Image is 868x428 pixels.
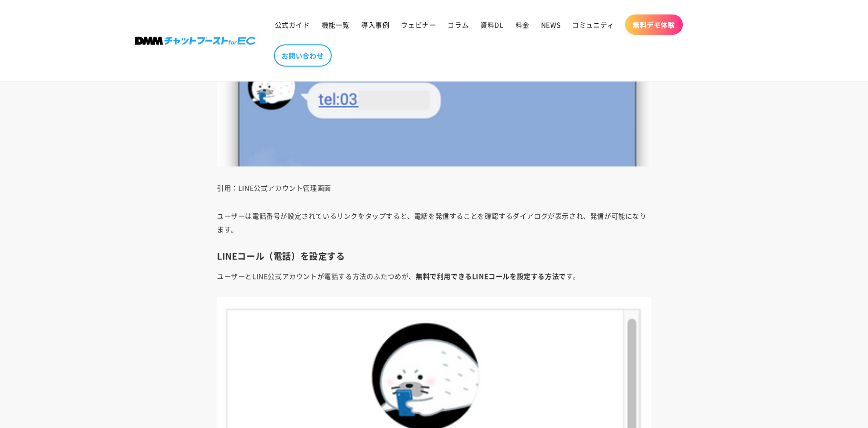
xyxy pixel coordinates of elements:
span: 料金 [515,20,529,29]
span: 導入事例 [361,20,389,29]
img: 株式会社DMM Boost [135,37,256,45]
span: 無料デモ体験 [633,20,675,29]
span: 資料DL [480,20,503,29]
a: コミュニティ [566,14,620,35]
a: 導入事例 [355,14,395,35]
span: 機能一覧 [322,20,350,29]
span: 公式ガイド [275,20,310,29]
span: コラム [448,20,469,29]
a: コラム [442,14,475,35]
p: ユーザーとLINE公式アカウントが電話する方法のふたつめが、 す。 [217,269,651,283]
p: 引用：LINE公式アカウント管理画面 [217,181,651,194]
h3: LINEコール（電話）を設定する [217,250,651,262]
a: 無料デモ体験 [625,14,683,35]
a: 料金 [510,14,535,35]
a: 公式ガイド [269,14,316,35]
strong: 無料で利用できるLINEコールを設定する方法で [416,271,566,281]
span: ウェビナー [401,20,436,29]
span: NEWS [541,20,560,29]
a: お問い合わせ [274,44,332,67]
a: 機能一覧 [316,14,355,35]
span: コミュニティ [572,20,614,29]
a: ウェビナー [395,14,442,35]
a: 資料DL [475,14,509,35]
p: ユーザーは電話番号が設定されているリンクをタップすると、電話を発信することを確認するダイアログが表示され、発信が可能になります。 [217,209,651,236]
span: お問い合わせ [282,51,324,60]
a: NEWS [535,14,566,35]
